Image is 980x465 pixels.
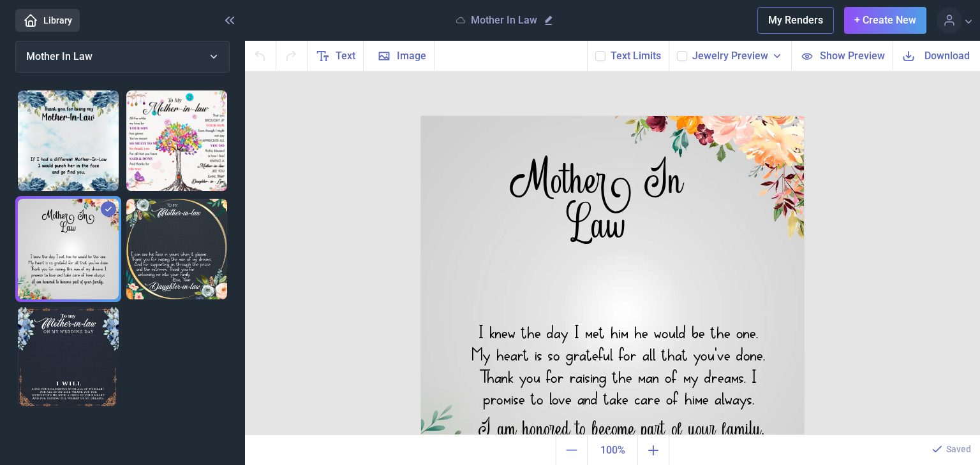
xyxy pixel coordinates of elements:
[397,48,426,64] span: Image
[590,438,635,463] span: 100%
[692,48,783,64] button: Jewelry Preview
[893,41,980,71] button: Download
[364,41,434,71] button: Image
[276,41,308,71] button: Redo
[924,48,970,63] span: Download
[18,307,119,408] img: To my mother-in-law
[15,41,230,73] button: Mother In Law
[457,418,786,440] div: I am honored to become part of your family.
[491,163,702,264] div: Mother In Law
[18,90,119,191] img: Thank you for being my
[587,435,638,465] button: Actual size
[15,9,80,32] a: Library
[471,14,537,27] p: Mother In Law
[757,7,834,34] button: My Renders
[18,199,119,299] img: Mother In Law
[820,48,885,63] span: Show Preview
[126,90,227,191] img: To my mother in law
[791,41,893,71] button: Show Preview
[611,48,661,64] button: Text Limits
[946,443,971,455] p: Saved
[556,435,587,465] button: Zoom out
[26,50,93,62] span: Mother In Law
[692,48,768,64] span: Jewelry Preview
[336,48,355,64] span: Text
[245,41,276,71] button: Undo
[451,321,784,414] div: I knew the day I met him he would be the one. My heart is so grateful for all that you've done. T...
[126,199,227,299] img: To my mother in law
[638,435,669,465] button: Zoom in
[844,7,926,34] button: + Create New
[308,41,364,71] button: Text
